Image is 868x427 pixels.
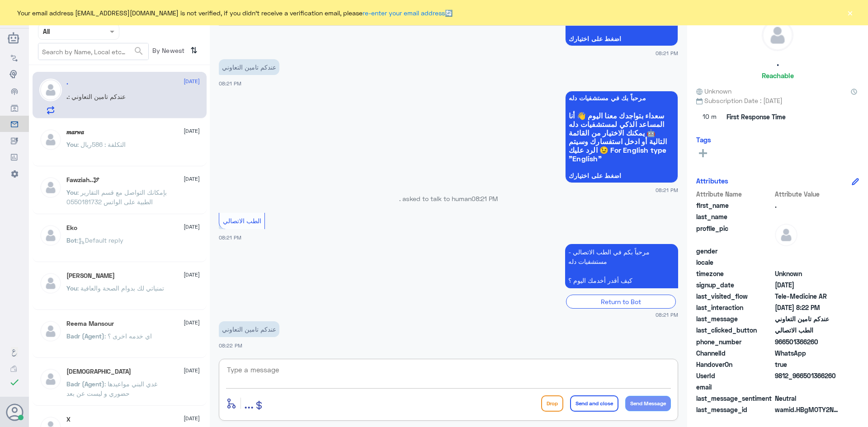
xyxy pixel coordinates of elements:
[569,111,675,163] span: سعداء بتواجدك معنا اليوم 👋 أنا المساعد الذكي لمستشفيات دله 🤖 يمكنك الاختيار من القائمة التالية أو...
[39,176,62,199] img: defaultAdmin.png
[696,258,773,267] span: locale
[184,271,200,279] span: [DATE]
[184,366,200,375] span: [DATE]
[66,284,77,292] span: You
[190,43,198,58] i: ⇅
[775,394,840,403] span: 0
[223,217,261,225] span: الطب الاتصالي
[775,303,840,312] span: 2025-09-12T17:22:09.098Z
[219,321,279,337] p: 12/9/2025, 8:22 PM
[696,360,773,369] span: HandoverOn
[775,337,840,347] span: 966501366260
[775,360,840,369] span: true
[6,404,23,421] button: Avatar
[775,382,840,392] span: null
[66,128,84,136] h5: 𝒎𝒂𝒓𝒘𝒂
[696,212,773,221] span: last_name
[66,380,104,388] span: Badr (Agent)
[775,189,840,199] span: Attribute Value
[77,141,126,148] span: : التكلفة : 586ريال
[696,177,728,185] h6: Attributes
[570,395,618,412] button: Send and close
[726,112,786,122] span: First Response Time
[184,77,200,85] span: [DATE]
[66,272,115,280] h5: Mohammed ALRASHED
[219,80,241,86] span: 08:21 PM
[696,96,859,105] span: Subscription Date : [DATE]
[9,377,20,388] i: check
[696,224,773,244] span: profile_pic
[541,395,563,412] button: Drop
[133,44,144,59] button: search
[845,8,854,17] button: ×
[77,236,123,244] span: : Default reply
[184,127,200,135] span: [DATE]
[184,319,200,327] span: [DATE]
[66,141,77,148] span: You
[775,325,840,335] span: الطب الاتصالي
[566,295,676,309] div: Return to Bot
[66,380,157,397] span: : غدي البني مواعيدها حضوري و ليست عن بعد
[775,224,797,246] img: defaultAdmin.png
[39,320,62,343] img: defaultAdmin.png
[656,186,678,194] span: 08:21 PM
[696,371,773,380] span: UserId
[38,43,148,60] input: Search by Name, Local etc…
[77,284,164,292] span: : تمنياتي لك بدوام الصحة والعافية
[219,194,678,203] p: . asked to talk to human
[66,176,99,184] h5: Fawziah..🕊
[66,416,71,423] h5: X
[762,71,794,80] h6: Reachable
[66,93,68,100] span: .
[696,348,773,358] span: ChannelId
[696,269,773,278] span: timezone
[66,332,104,340] span: Badr (Agent)
[569,35,675,42] span: اضغط على اختيارك
[569,172,675,179] span: اضغط على اختيارك
[66,320,114,328] h5: Reema Mansour
[696,405,773,414] span: last_message_id
[133,46,144,56] span: search
[656,49,678,57] span: 08:21 PM
[775,348,840,358] span: 2
[775,405,840,414] span: wamid.HBgMOTY2NTAxMzY2MjYwFQIAEhgUM0E4OEFCMkI2QThFQjI0MzVFQzgA
[696,291,773,301] span: last_visited_flow
[569,94,675,102] span: مرحباً بك في مستشفيات دله
[66,188,77,196] span: You
[565,244,678,288] p: 12/9/2025, 8:21 PM
[184,223,200,231] span: [DATE]
[696,201,773,210] span: first_name
[244,395,254,411] span: ...
[762,20,793,51] img: defaultAdmin.png
[775,291,840,301] span: Tele-Medicine AR
[696,325,773,335] span: last_clicked_button
[66,368,131,375] h5: سبحان الله
[104,332,152,340] span: : اي خدمه اخرى ؟
[696,246,773,256] span: gender
[39,368,62,390] img: defaultAdmin.png
[696,303,773,312] span: last_interaction
[39,272,62,295] img: defaultAdmin.png
[39,79,62,101] img: defaultAdmin.png
[68,93,126,100] span: : عندكم تامين التعاوني
[149,43,187,61] span: By Newest
[775,258,840,267] span: null
[66,79,68,86] h5: .
[39,128,62,151] img: defaultAdmin.png
[66,236,77,244] span: Bot
[39,224,62,247] img: defaultAdmin.png
[625,396,671,411] button: Send Message
[66,224,77,232] h5: Eko
[363,9,445,17] a: re-enter your email address
[184,414,200,422] span: [DATE]
[656,311,678,319] span: 08:21 PM
[775,201,840,210] span: .
[696,109,723,125] span: 10 m
[696,136,711,144] h6: Tags
[777,58,779,68] h5: .
[696,394,773,403] span: last_message_sentiment
[775,314,840,324] span: عندكم تامين التعاوني
[184,175,200,183] span: [DATE]
[219,343,242,348] span: 08:22 PM
[775,269,840,278] span: Unknown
